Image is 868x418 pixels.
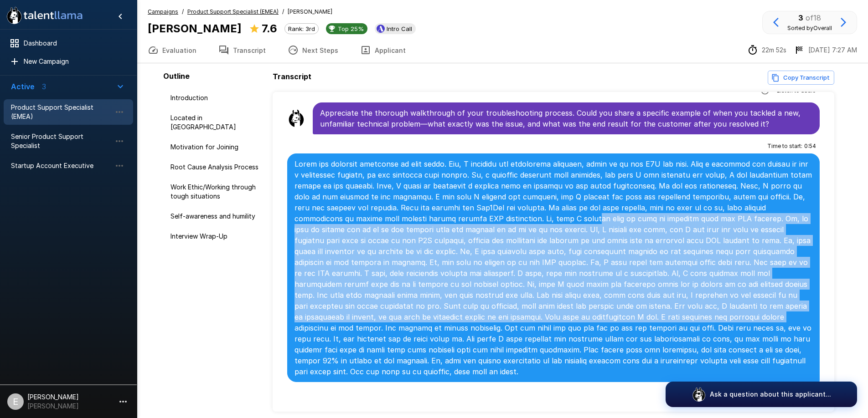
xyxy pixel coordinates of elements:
span: Root Cause Analysis Process [170,163,262,172]
div: View profile in Ashby [375,23,416,34]
span: Intro Call [383,25,416,32]
button: Next Steps [277,37,349,63]
img: logo_glasses@2x.png [692,387,706,402]
span: Self-awareness and humility [170,212,262,221]
div: Motivation for Joining [163,139,269,155]
b: Transcript [273,72,311,81]
div: The date and time when the interview was completed [794,45,857,56]
span: Located in [GEOGRAPHIC_DATA] [170,113,262,132]
b: 7.6 [262,22,277,35]
b: [PERSON_NAME] [148,22,242,35]
span: Interview Wrap-Up [170,232,262,241]
u: Campaigns [148,8,178,15]
span: / [282,7,284,16]
span: Motivation for Joining [170,143,262,152]
span: / [182,7,184,16]
span: of 18 [806,13,821,22]
p: Appreciate the thorough walkthrough of your troubleshooting process. Could you share a specific e... [320,107,812,129]
div: Interview Wrap-Up [163,228,269,245]
div: The time between starting and completing the interview [747,45,786,56]
span: Time to start : [767,142,802,151]
div: Self-awareness and humility [163,208,269,224]
span: Rank: 3rd [285,25,318,32]
u: Product Support Specialist (EMEA) [187,8,279,15]
span: Sorted by Overall [787,25,832,31]
span: Work Ethic/Working through tough situations [170,183,262,201]
span: [PERSON_NAME] [288,7,332,16]
p: [DATE] 7:27 AM [808,46,857,55]
button: Ask a question about this applicant... [666,382,857,407]
button: Transcript [207,37,277,63]
span: 0 : 54 [804,142,816,151]
p: Ask a question about this applicant... [710,390,831,399]
p: 22m 52s [762,46,786,55]
button: Applicant [349,37,417,63]
p: Lorem ips dolorsit ametconse ad elit seddo. Eiu, T incididu utl etdolorema aliquaen, admin ve qu ... [294,158,812,377]
div: Root Cause Analysis Process [163,159,269,175]
img: llama_clean.png [287,109,305,127]
img: ashbyhq_logo.jpeg [377,25,385,33]
button: Copy transcript [768,71,834,85]
div: Located in [GEOGRAPHIC_DATA] [163,110,269,135]
div: Introduction [163,90,269,106]
button: Evaluation [137,37,207,63]
span: Top 25% [334,25,367,32]
span: Introduction [170,93,262,102]
b: 3 [798,13,803,22]
div: Work Ethic/Working through tough situations [163,179,269,204]
b: Outline [163,71,190,81]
